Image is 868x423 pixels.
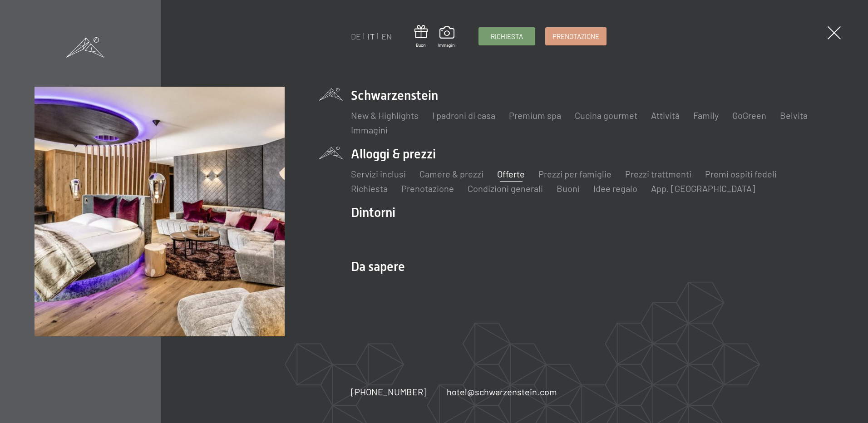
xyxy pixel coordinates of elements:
a: GoGreen [732,110,766,121]
a: Idee regalo [593,183,637,194]
a: hotel@schwarzenstein.com [447,385,557,398]
a: Richiesta [479,28,535,45]
a: Belvita [780,110,808,121]
span: Buoni [414,42,428,48]
a: Offerte [497,168,525,179]
a: Attività [651,110,680,121]
a: Immagini [438,26,456,48]
a: IT [368,31,375,41]
a: Family [693,110,719,121]
a: Prezzi trattmenti [625,168,691,179]
a: DE [351,31,361,41]
a: Cucina gourmet [575,110,637,121]
a: EN [381,31,392,41]
a: Servizi inclusi [351,168,406,179]
a: I padroni di casa [432,110,495,121]
a: Premi ospiti fedeli [705,168,777,179]
a: Buoni [557,183,580,194]
span: [PHONE_NUMBER] [351,386,427,397]
a: Prenotazione [401,183,454,194]
span: Richiesta [491,32,523,41]
a: Prenotazione [546,28,606,45]
a: Camere & prezzi [419,168,483,179]
a: Prezzi per famiglie [538,168,612,179]
a: Premium spa [509,110,561,121]
a: Buoni [414,25,428,48]
a: Richiesta [351,183,388,194]
span: Prenotazione [552,32,599,41]
a: Condizioni generali [468,183,543,194]
a: New & Highlights [351,110,419,121]
a: App. [GEOGRAPHIC_DATA] [651,183,755,194]
span: Immagini [438,42,456,48]
a: [PHONE_NUMBER] [351,385,427,398]
a: Immagini [351,124,388,135]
